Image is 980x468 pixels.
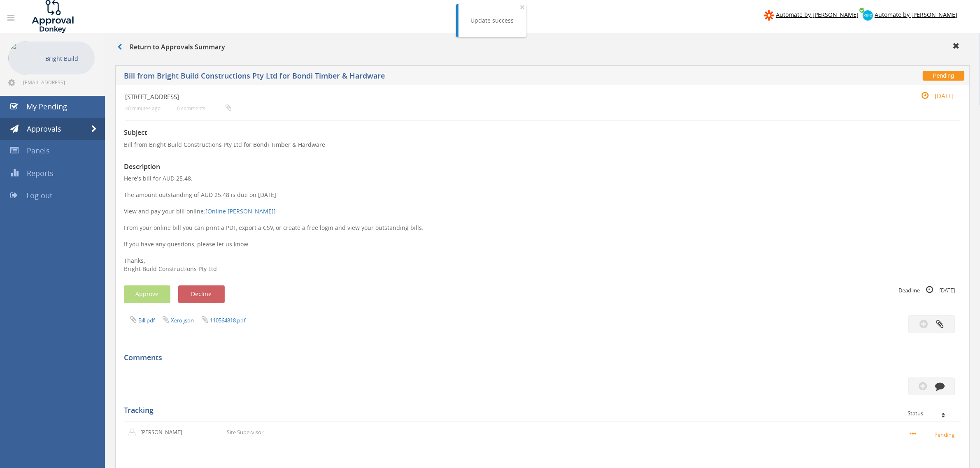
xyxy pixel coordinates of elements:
[124,354,955,362] h5: Comments
[124,141,961,149] p: Bill from Bright Build Constructions Pty Ltd for Bondi Timber & Hardware
[124,72,711,82] h5: Bill from Bright Build Constructions Pty Ltd for Bondi Timber & Hardware
[124,174,961,273] p: Here's bill for AUD 25.48. The amount outstanding of AUD 25.48 is due on [DATE]. View and pay you...
[125,105,161,111] small: 40 minutes ago
[178,285,225,303] button: Decline
[171,317,194,324] a: Xero.json
[908,410,955,416] div: Status
[124,406,955,415] h5: Tracking
[923,71,964,81] span: Pending
[210,317,245,324] a: 110564818.pdf
[471,16,514,25] div: Update success
[27,168,54,178] span: Reports
[776,11,859,19] span: Automate by [PERSON_NAME]
[863,10,873,21] img: xero-logo.png
[26,190,52,200] span: Log out
[910,430,957,439] small: Pending
[26,102,67,111] span: My Pending
[138,317,155,324] a: Bill.pdf
[205,207,276,215] a: [Online [PERSON_NAME]]
[124,163,961,171] h3: Description
[899,285,955,294] small: Deadline [DATE]
[27,124,61,134] span: Approvals
[45,53,91,64] p: Bright Build
[875,11,957,19] span: Automate by [PERSON_NAME]
[23,79,93,86] span: [EMAIL_ADDRESS][DOMAIN_NAME]
[124,285,170,303] button: Approve
[764,10,774,21] img: zapier-logomark.png
[124,129,961,137] h3: Subject
[177,105,231,111] small: 0 comments...
[140,429,188,436] p: [PERSON_NAME]
[117,44,225,51] h3: Return to Approvals Summary
[125,93,821,100] h4: [STREET_ADDRESS]
[912,91,954,100] small: [DATE]
[27,146,50,155] span: Panels
[520,1,525,13] span: ×
[128,429,140,437] img: user-icon.png
[227,429,263,436] p: Site Supervisor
